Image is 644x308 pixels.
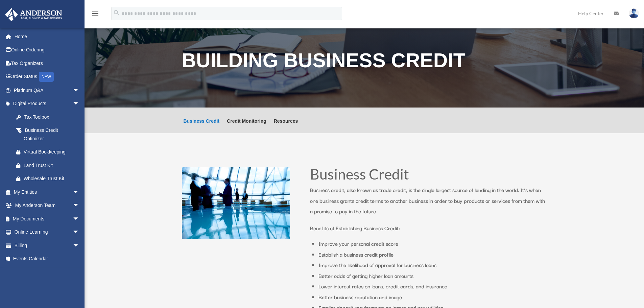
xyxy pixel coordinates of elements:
a: Online Learningarrow_drop_down [5,226,90,239]
span: arrow_drop_down [73,199,86,213]
a: My Anderson Teamarrow_drop_down [5,199,90,212]
span: arrow_drop_down [73,185,86,199]
div: Land Trust Kit [24,161,81,170]
a: menu [91,12,99,18]
a: Virtual Bookkeeping [9,145,90,159]
a: Digital Productsarrow_drop_down [5,97,90,111]
a: Platinum Q&Aarrow_drop_down [5,84,90,97]
span: arrow_drop_down [73,212,86,226]
i: menu [91,9,99,18]
a: Order StatusNEW [5,70,90,84]
img: business people talking in office [182,167,290,239]
a: Online Ordering [5,43,90,57]
p: Benefits of Establishing Business Credit: [310,223,547,234]
a: Business Credit Optimizer [9,124,86,145]
li: Better odds of getting higher loan amounts [318,270,547,281]
div: Wholesale Trust Kit [24,174,81,183]
div: NEW [39,72,54,82]
li: Improve your personal credit score [318,238,547,249]
p: Business credit, also known as trade credit, is the single largest source of lending in the world... [310,185,547,223]
div: Tax Toolbox [24,113,81,121]
img: User Pic [629,8,639,18]
i: search [113,9,120,17]
a: Land Trust Kit [9,159,90,172]
a: Wholesale Trust Kit [9,172,90,186]
span: arrow_drop_down [73,84,86,97]
span: arrow_drop_down [73,97,86,111]
a: My Entitiesarrow_drop_down [5,185,90,199]
a: Events Calendar [5,252,90,266]
li: Lower interest rates on loans, credit cards, and insurance [318,281,547,292]
a: Billingarrow_drop_down [5,239,90,252]
a: Resources [274,119,298,133]
a: Tax Toolbox [9,110,90,124]
span: arrow_drop_down [73,239,86,253]
a: Business Credit [184,119,220,133]
h1: Building Business Credit [182,51,547,74]
div: Business Credit Optimizer [24,126,78,143]
img: Anderson Advisors Platinum Portal [3,8,64,21]
span: arrow_drop_down [73,226,86,239]
li: Establish a business credit profile [318,249,547,260]
a: My Documentsarrow_drop_down [5,212,90,226]
a: Credit Monitoring [227,119,266,133]
a: Home [5,30,90,43]
a: Tax Organizers [5,56,90,70]
li: Better business reputation and image [318,292,547,303]
li: Improve the likelihood of approval for business loans [318,260,547,270]
h1: Business Credit [310,167,547,185]
div: Virtual Bookkeeping [24,148,81,156]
